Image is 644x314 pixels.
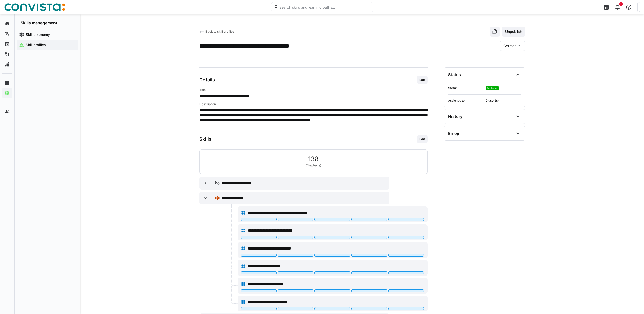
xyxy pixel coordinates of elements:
[199,136,211,142] h3: Skills
[306,163,321,167] span: Chapter(s)
[448,86,484,90] span: Status
[448,114,462,119] div: History
[448,99,484,103] span: Assigned to
[504,29,523,34] span: Unpublish
[417,135,428,143] button: Edit
[487,87,498,90] span: Published
[419,78,426,82] span: Edit
[199,88,428,92] h4: Title
[279,5,370,9] input: Search skills and learning paths…
[486,99,521,103] span: 0 user(s)
[199,30,235,33] a: Back to skill profiles
[417,76,428,84] button: Edit
[503,43,516,48] span: German
[419,137,426,141] span: Edit
[205,30,234,33] span: Back to skill profiles
[502,27,525,37] button: Unpublish
[620,3,622,6] span: 1
[308,156,319,162] span: 138
[199,77,215,83] h3: Details
[448,131,459,136] div: Emoji
[199,102,428,106] h4: Description
[448,72,461,77] div: Status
